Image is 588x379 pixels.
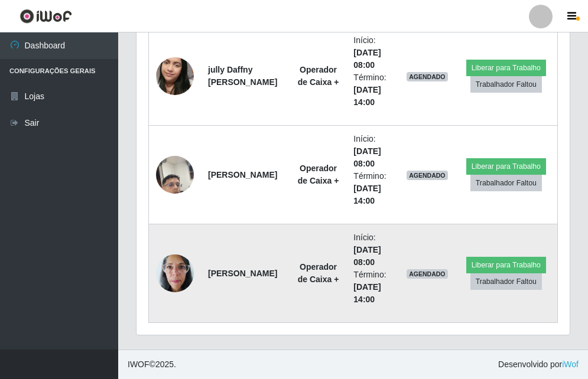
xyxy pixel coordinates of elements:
[208,269,277,278] strong: [PERSON_NAME]
[20,9,72,24] img: CoreUI Logo
[353,85,381,107] time: [DATE] 14:00
[407,269,448,279] span: AGENDADO
[470,175,542,191] button: Trabalhador Faltou
[208,65,277,87] strong: jully Daffny [PERSON_NAME]
[353,34,392,71] li: Início:
[156,141,194,208] img: 1697942189325.jpeg
[353,146,381,168] time: [DATE] 08:00
[353,71,392,109] li: Término:
[353,170,392,207] li: Término:
[466,60,546,76] button: Liberar para Trabalho
[470,76,542,93] button: Trabalhador Faltou
[298,262,339,284] strong: Operador de Caixa +
[562,360,579,369] a: iWof
[353,231,392,269] li: Início:
[128,360,150,369] span: IWOF
[498,358,579,371] span: Desenvolvido por
[156,248,194,298] img: 1740495747223.jpeg
[407,72,448,81] span: AGENDADO
[407,171,448,180] span: AGENDADO
[353,245,381,267] time: [DATE] 08:00
[466,257,546,273] button: Liberar para Trabalho
[353,282,381,304] time: [DATE] 14:00
[208,170,277,179] strong: [PERSON_NAME]
[298,65,339,87] strong: Operador de Caixa +
[466,158,546,175] button: Liberar para Trabalho
[156,43,194,110] img: 1696275529779.jpeg
[470,273,542,290] button: Trabalhador Faltou
[128,358,176,371] span: © 2025 .
[353,269,392,306] li: Término:
[353,184,381,205] time: [DATE] 14:00
[353,133,392,170] li: Início:
[298,164,339,185] strong: Operador de Caixa +
[353,48,381,70] time: [DATE] 08:00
